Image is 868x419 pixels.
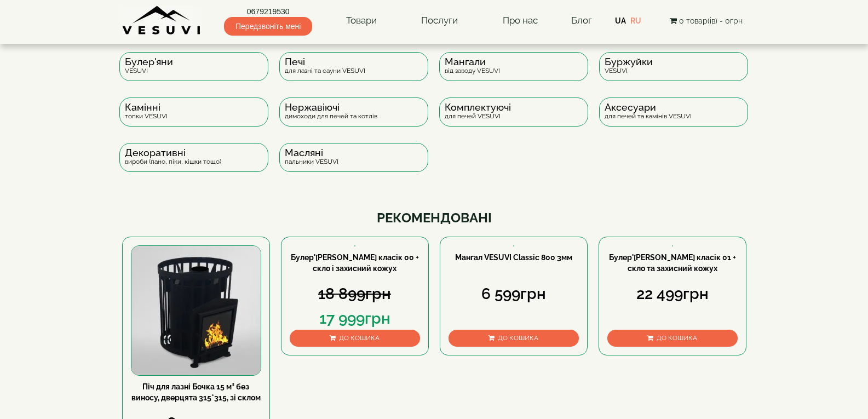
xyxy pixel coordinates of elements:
[290,330,420,347] button: До кошика
[666,15,746,27] button: 0 товар(ів) - 0грн
[114,97,274,143] a: Каміннітопки VESUVI
[445,58,500,66] span: Мангали
[630,16,641,25] a: RU
[285,58,365,76] div: для лазні та сауни VESUVI
[285,103,377,112] span: Нержавіючі
[410,8,469,33] a: Послуги
[615,16,626,25] a: UA
[285,103,377,121] div: димоходи для печей та котлів
[605,58,653,66] span: Буржуйки
[114,143,274,188] a: Декоративнівироби (пано, піки, кішки тощо)
[114,52,274,97] a: Булер'яниVESUVI
[445,103,511,112] span: Комплектуючі
[290,308,420,330] div: 17 999грн
[285,148,338,157] span: Масляні
[434,52,594,97] a: Мангаливід заводу VESUVI
[492,8,549,33] a: Про нас
[125,58,173,66] span: Булер'яни
[605,58,653,76] div: VESUVI
[125,58,173,76] div: VESUVI
[607,283,738,305] div: 22 499грн
[285,58,365,66] span: Печі
[290,283,420,305] div: 18 899грн
[679,16,743,25] span: 0 товар(ів) - 0грн
[455,253,572,262] a: Мангал VESUVI Classic 800 3мм
[131,246,261,375] img: Піч для лазні Бочка 15 м³ без виносу, дверцята 315*315, зі склом
[449,283,579,305] div: 6 599грн
[434,97,594,143] a: Комплектуючідля печей VESUVI
[285,148,338,167] div: пальники VESUVI
[335,8,388,33] a: Товари
[122,5,202,36] img: Завод VESUVI
[125,148,221,167] div: вироби (пано, піки, кішки тощо)
[605,103,692,112] span: Аксесуари
[445,103,511,121] div: для печей VESUVI
[131,382,261,402] a: Піч для лазні Бочка 15 м³ без виносу, дверцята 315*315, зі склом
[594,52,754,97] a: БуржуйкиVESUVI
[125,148,221,157] span: Декоративні
[224,6,312,17] a: 0679219530
[594,97,754,143] a: Аксесуаридля печей та камінів VESUVI
[607,330,738,347] button: До кошика
[274,97,434,143] a: Нержавіючідимоходи для печей та котлів
[445,58,500,76] div: від заводу VESUVI
[274,52,434,97] a: Печідля лазні та сауни VESUVI
[274,143,434,188] a: Масляніпальники VESUVI
[125,103,168,112] span: Камінні
[449,330,579,347] button: До кошика
[125,103,168,121] div: топки VESUVI
[571,15,592,26] a: Блог
[339,334,380,342] span: До кошика
[609,253,736,273] a: Булер'[PERSON_NAME] класік 01 + скло та захисний кожух
[605,103,692,121] div: для печей та камінів VESUVI
[657,334,697,342] span: До кошика
[224,17,312,36] span: Передзвоніть мені
[498,334,538,342] span: До кошика
[291,253,419,273] a: Булер'[PERSON_NAME] класік 00 + скло і захисний кожух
